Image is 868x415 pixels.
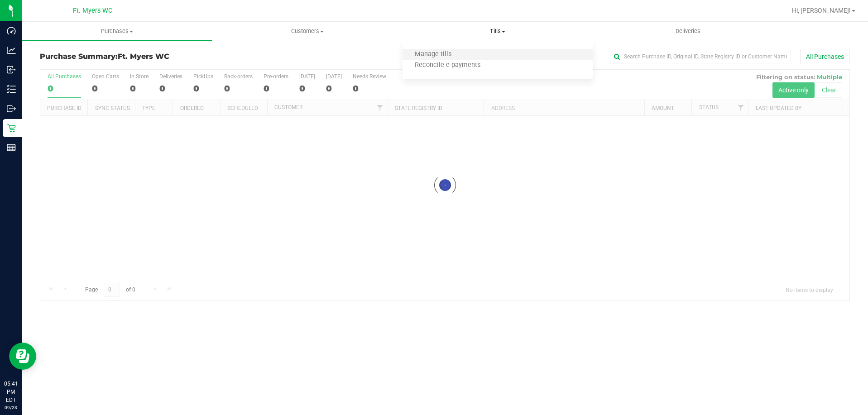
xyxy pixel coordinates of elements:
[663,27,713,35] span: Deliveries
[7,26,16,35] inline-svg: Dashboard
[7,46,16,55] inline-svg: Analytics
[403,62,493,69] span: Reconcile e-payments
[213,27,403,35] span: Customers
[610,50,791,63] input: Search Purchase ID, Original ID, State Registry ID or Customer Name...
[403,22,593,41] a: Tills Manage tills Reconcile e-payments
[593,22,784,41] a: Deliveries
[7,85,16,94] inline-svg: Inventory
[403,51,464,58] span: Manage tills
[73,7,112,14] span: Ft. Myers WC
[403,27,593,35] span: Tills
[22,27,212,35] span: Purchases
[40,52,310,61] h3: Purchase Summary:
[212,22,403,41] a: Customers
[4,380,18,404] p: 05:41 PM EDT
[800,49,850,64] button: All Purchases
[792,7,851,14] span: Hi, [PERSON_NAME]!
[7,124,16,133] inline-svg: Retail
[7,143,16,152] inline-svg: Reports
[118,52,169,61] span: Ft. Myers WC
[9,343,36,370] iframe: Resource center
[22,22,212,41] a: Purchases
[4,404,18,411] p: 09/23
[7,65,16,74] inline-svg: Inbound
[7,104,16,113] inline-svg: Outbound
